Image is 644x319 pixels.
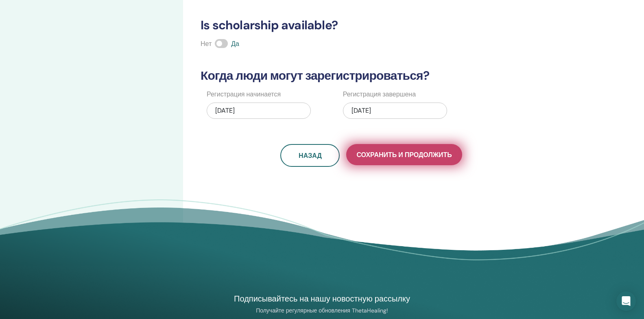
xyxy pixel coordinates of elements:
span: Нет [201,39,212,48]
button: Назад [280,144,340,167]
div: [DATE] [343,103,447,119]
button: Сохранить и продолжить [346,144,462,165]
label: Регистрация завершена [343,90,416,99]
h4: Подписывайтесь на нашу новостную рассылку [228,293,416,304]
label: Регистрация начинается [207,90,281,99]
div: Open Intercom Messenger [616,291,636,311]
span: Сохранить и продолжить [356,151,452,159]
span: Назад [299,151,322,160]
h3: Когда люди могут зарегистрироваться? [196,68,547,83]
h3: Is scholarship available? [196,18,547,33]
span: Да [231,39,239,48]
div: [DATE] [207,103,311,119]
p: Получайте регулярные обновления ThetaHealing! [228,307,416,314]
